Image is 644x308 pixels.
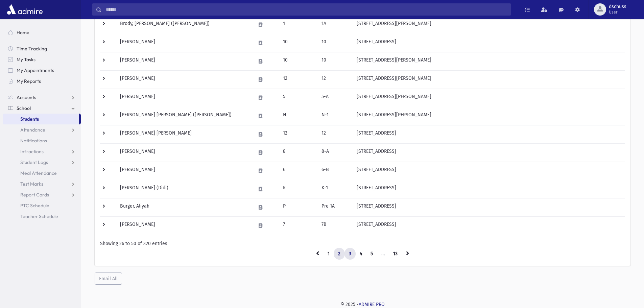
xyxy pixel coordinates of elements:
td: [PERSON_NAME] [PERSON_NAME] ([PERSON_NAME]) [116,107,251,125]
span: Teacher Schedule [20,213,58,219]
td: 10 [279,34,317,52]
a: Home [3,27,81,38]
div: Showing 26 to 50 of 320 entries [100,240,625,247]
td: 12 [317,70,353,89]
a: Attendance [3,124,81,135]
td: [STREET_ADDRESS] [353,34,625,52]
span: PTC Schedule [20,203,49,209]
span: Notifications [20,138,47,144]
span: Meal Attendance [20,170,57,176]
a: 2 [334,248,345,260]
td: [PERSON_NAME] [116,143,251,162]
td: N-1 [317,107,353,125]
td: [STREET_ADDRESS][PERSON_NAME] [353,70,625,89]
td: [PERSON_NAME] [116,52,251,70]
span: Students [20,116,39,122]
td: 8 [279,143,317,162]
a: 4 [355,248,366,260]
span: Accounts [17,94,36,100]
td: 5 [279,89,317,107]
input: Search [102,3,511,16]
td: N [279,107,317,125]
td: [STREET_ADDRESS][PERSON_NAME] [353,16,625,34]
td: [STREET_ADDRESS][PERSON_NAME] [353,89,625,107]
a: ADMIRE PRO [359,302,385,307]
td: [PERSON_NAME] (Didi) [116,180,251,198]
a: 5 [366,248,377,260]
a: Infractions [3,146,81,157]
td: [STREET_ADDRESS][PERSON_NAME] [353,52,625,70]
a: PTC Schedule [3,200,81,211]
a: My Tasks [3,54,81,65]
td: [PERSON_NAME] [116,216,251,235]
span: Test Marks [20,181,43,187]
a: My Reports [3,76,81,87]
td: [PERSON_NAME] [116,70,251,89]
td: P [279,198,317,216]
a: 13 [389,248,402,260]
td: 12 [317,125,353,143]
button: Email All [95,273,122,285]
span: Attendance [20,127,45,133]
td: 5-A [317,89,353,107]
a: Test Marks [3,179,81,189]
a: Student Logs [3,157,81,168]
a: Time Tracking [3,43,81,54]
span: Infractions [20,148,44,155]
td: 8-A [317,143,353,162]
td: 7B [317,216,353,235]
td: [STREET_ADDRESS] [353,216,625,235]
span: My Reports [17,78,41,84]
td: [STREET_ADDRESS] [353,198,625,216]
td: 7 [279,216,317,235]
a: Accounts [3,92,81,103]
span: Student Logs [20,159,48,165]
td: Burger, Aliyah [116,198,251,216]
div: © 2025 - [92,301,633,308]
td: 10 [317,52,353,70]
td: [STREET_ADDRESS] [353,125,625,143]
a: Students [3,114,79,124]
td: [STREET_ADDRESS] [353,180,625,198]
span: My Appointments [17,67,54,73]
td: 10 [317,34,353,52]
td: 6 [279,162,317,180]
td: K-1 [317,180,353,198]
a: Report Cards [3,189,81,200]
td: 1A [317,16,353,34]
span: Time Tracking [17,46,47,52]
td: [STREET_ADDRESS] [353,143,625,162]
a: Meal Attendance [3,168,81,179]
td: 12 [279,70,317,89]
td: K [279,180,317,198]
a: My Appointments [3,65,81,76]
img: AdmirePro [5,3,44,16]
a: Notifications [3,135,81,146]
td: 10 [279,52,317,70]
span: Report Cards [20,192,49,198]
span: School [17,105,31,111]
td: Brody, [PERSON_NAME] ([PERSON_NAME]) [116,16,251,34]
td: [STREET_ADDRESS] [353,162,625,180]
a: 1 [323,248,334,260]
td: [PERSON_NAME] [116,34,251,52]
td: [PERSON_NAME] [116,89,251,107]
a: School [3,103,81,114]
td: 6-B [317,162,353,180]
td: 1 [279,16,317,34]
a: Teacher Schedule [3,211,81,222]
span: dschuss [609,4,626,9]
td: [PERSON_NAME] [116,162,251,180]
a: 3 [344,248,356,260]
td: 12 [279,125,317,143]
td: [STREET_ADDRESS][PERSON_NAME] [353,107,625,125]
td: Pre 1A [317,198,353,216]
td: [PERSON_NAME] [PERSON_NAME] [116,125,251,143]
span: Home [17,29,29,35]
span: My Tasks [17,56,35,63]
span: User [609,9,626,15]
